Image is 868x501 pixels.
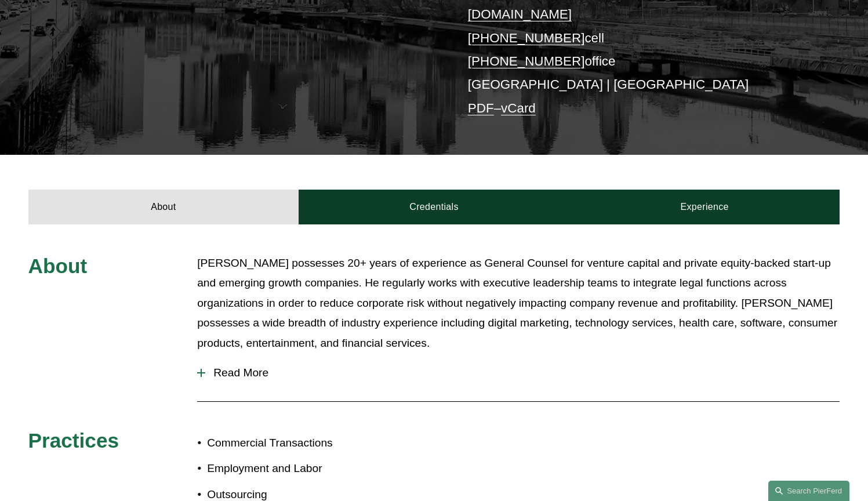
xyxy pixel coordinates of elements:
span: Read More [205,366,840,379]
button: Read More [197,358,840,388]
a: PDF [468,101,494,115]
p: Commercial Transactions [207,433,434,453]
a: [PHONE_NUMBER] [468,31,585,45]
a: vCard [501,101,536,115]
a: About [28,190,299,224]
a: Credentials [299,190,569,224]
a: [PHONE_NUMBER] [468,54,585,68]
a: Experience [569,190,840,224]
span: Practices [28,429,119,452]
p: [PERSON_NAME] possesses 20+ years of experience as General Counsel for venture capital and privat... [197,253,840,354]
p: Employment and Labor [207,459,434,479]
span: About [28,255,88,277]
a: Search this site [768,481,849,501]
